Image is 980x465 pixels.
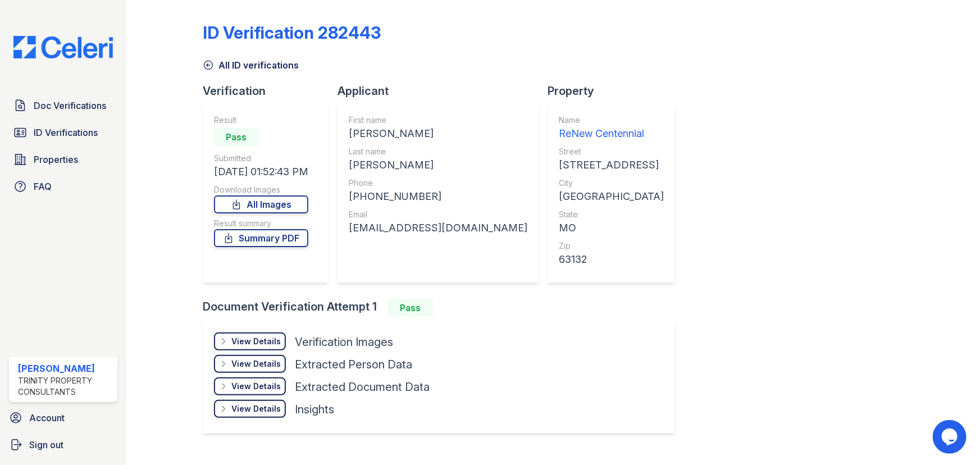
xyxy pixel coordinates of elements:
[214,128,259,146] div: Pass
[214,229,308,247] a: Summary PDF
[34,180,52,193] span: FAQ
[231,336,281,347] div: View Details
[295,379,430,395] div: Extracted Document Data
[548,83,684,99] div: Property
[231,403,281,414] div: View Details
[295,402,334,417] div: Insights
[18,375,113,398] div: Trinity Property Consultants
[559,252,664,267] div: 63132
[559,115,664,142] a: Name ReNew Centennial
[349,115,527,126] div: First name
[214,195,308,213] a: All Images
[559,220,664,236] div: MO
[29,438,63,452] span: Sign out
[349,177,527,189] div: Phone
[559,146,664,157] div: Street
[214,218,308,229] div: Result summary
[214,153,308,164] div: Submitted
[214,164,308,180] div: [DATE] 01:52:43 PM
[9,121,117,144] a: ID Verifications
[34,126,98,139] span: ID Verifications
[9,175,117,198] a: FAQ
[349,146,527,157] div: Last name
[18,362,113,375] div: [PERSON_NAME]
[214,184,308,195] div: Download Images
[203,83,338,99] div: Verification
[203,299,684,317] div: Document Verification Attempt 1
[203,58,299,72] a: All ID verifications
[4,36,122,58] img: CE_Logo_Blue-a8612792a0a2168367f1c8372b55b34899dd931a85d93a1a3d3e32e68fde9ad4.png
[559,115,664,126] div: Name
[559,157,664,173] div: [STREET_ADDRESS]
[559,189,664,204] div: [GEOGRAPHIC_DATA]
[9,148,117,171] a: Properties
[4,434,122,456] a: Sign out
[4,407,122,429] a: Account
[203,22,381,43] div: ID Verification 282443
[349,126,527,142] div: [PERSON_NAME]
[349,220,527,236] div: [EMAIL_ADDRESS][DOMAIN_NAME]
[559,209,664,220] div: State
[388,299,433,317] div: Pass
[231,358,281,370] div: View Details
[349,209,527,220] div: Email
[349,157,527,173] div: [PERSON_NAME]
[231,381,281,392] div: View Details
[338,83,548,99] div: Applicant
[9,94,117,117] a: Doc Verifications
[349,189,527,204] div: [PHONE_NUMBER]
[34,153,78,166] span: Properties
[559,177,664,189] div: City
[34,99,106,112] span: Doc Verifications
[295,334,393,350] div: Verification Images
[29,411,65,425] span: Account
[295,357,412,372] div: Extracted Person Data
[559,240,664,252] div: Zip
[214,115,308,126] div: Result
[933,420,969,454] iframe: chat widget
[559,126,664,142] div: ReNew Centennial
